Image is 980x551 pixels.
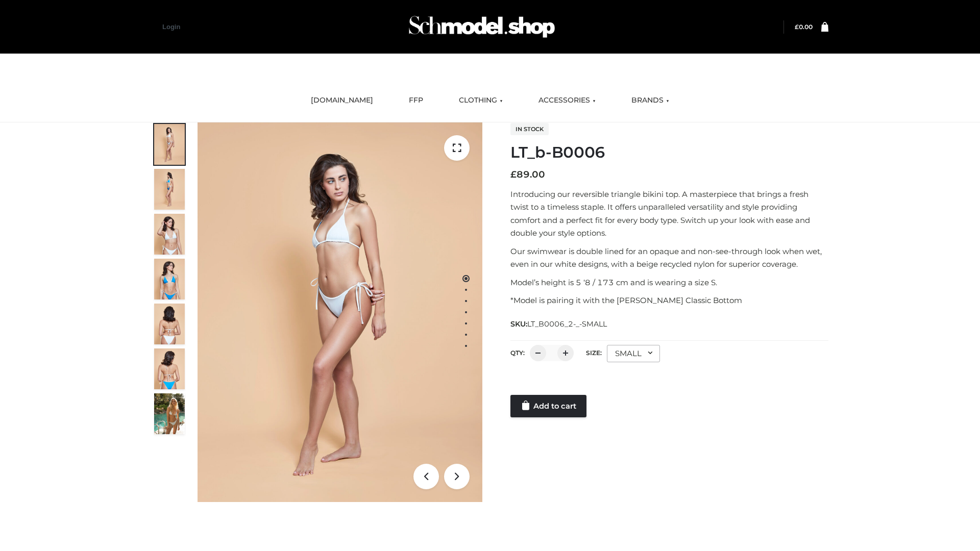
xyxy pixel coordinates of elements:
[624,89,677,112] a: BRANDS
[510,143,828,162] h1: LT_b-B0006
[607,345,660,362] div: SMALL
[510,169,545,180] bdi: 89.00
[510,395,586,417] a: Add to cart
[162,23,180,31] a: Login
[510,318,608,330] span: SKU:
[510,349,525,357] label: QTY:
[531,89,603,112] a: ACCESSORIES
[154,304,185,344] img: ArielClassicBikiniTop_CloudNine_AzureSky_OW114ECO_7-scaled.jpg
[154,348,185,389] img: ArielClassicBikiniTop_CloudNine_AzureSky_OW114ECO_8-scaled.jpg
[510,294,828,307] p: *Model is pairing it with the [PERSON_NAME] Classic Bottom
[510,188,828,240] p: Introducing our reversible triangle bikini top. A masterpiece that brings a fresh twist to a time...
[510,123,549,135] span: In stock
[795,23,813,31] a: £0.00
[303,89,381,112] a: [DOMAIN_NAME]
[154,393,185,434] img: Arieltop_CloudNine_AzureSky2.jpg
[795,23,813,31] bdi: 0.00
[198,122,482,502] img: ArielClassicBikiniTop_CloudNine_AzureSky_OW114ECO_1
[154,169,185,210] img: ArielClassicBikiniTop_CloudNine_AzureSky_OW114ECO_2-scaled.jpg
[154,214,185,255] img: ArielClassicBikiniTop_CloudNine_AzureSky_OW114ECO_3-scaled.jpg
[795,23,799,31] span: £
[510,276,828,289] p: Model’s height is 5 ‘8 / 173 cm and is wearing a size S.
[451,89,510,112] a: CLOTHING
[154,259,185,299] img: ArielClassicBikiniTop_CloudNine_AzureSky_OW114ECO_4-scaled.jpg
[401,89,431,112] a: FFP
[405,7,558,47] img: Schmodel Admin 964
[527,319,607,329] span: LT_B0006_2-_-SMALL
[510,245,828,271] p: Our swimwear is double lined for an opaque and non-see-through look when wet, even in our white d...
[586,349,602,357] label: Size:
[154,124,185,165] img: ArielClassicBikiniTop_CloudNine_AzureSky_OW114ECO_1-scaled.jpg
[510,169,517,180] span: £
